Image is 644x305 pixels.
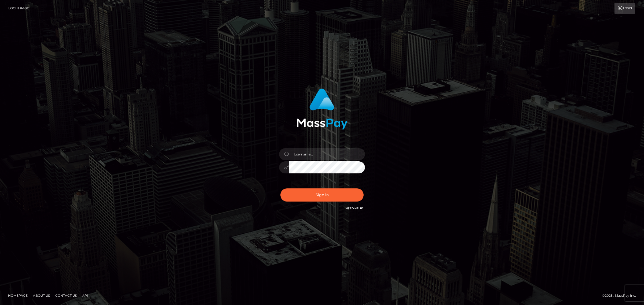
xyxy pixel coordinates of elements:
div: © 2025 , MassPay Inc. [602,293,640,299]
a: Need Help? [346,207,364,210]
a: API [80,291,90,300]
a: Contact Us [53,291,79,300]
a: About Us [31,291,52,300]
a: Login Page [8,3,29,14]
a: Homepage [6,291,30,300]
button: Sign in [280,188,364,202]
a: Login [614,3,635,14]
img: MassPay Login [297,88,347,129]
input: Username... [289,148,365,160]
